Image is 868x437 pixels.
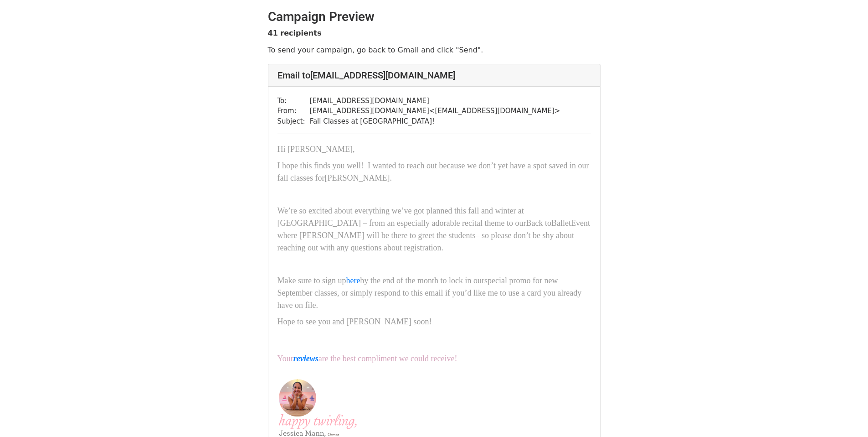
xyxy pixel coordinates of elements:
font: We’re so excited about everything we’ve got planned this fall and winter at [GEOGRAPHIC_DATA] – f... [277,206,590,252]
span: vent where [PERSON_NAME] will be there to greet the students [277,218,590,240]
td: Fall Classes at [GEOGRAPHIC_DATA]! [310,116,560,127]
span: [PERSON_NAME] [324,173,390,182]
span: Back to [526,218,551,228]
td: From: [277,106,310,116]
td: [EMAIL_ADDRESS][DOMAIN_NAME] [310,96,560,106]
td: Subject: [277,116,310,127]
h2: Campaign Preview [268,9,601,25]
font: I wanted to reach out because we don’t yet have a spot saved in our fall classes for [277,161,589,182]
td: To: [277,96,310,106]
font: I hope this finds you well! [277,161,368,170]
h4: Email to [EMAIL_ADDRESS][DOMAIN_NAME] [277,70,591,81]
a: here [346,276,360,285]
font: . [390,173,392,182]
font: Hope to see you and [PERSON_NAME] soon! [277,317,432,326]
font: Hi [PERSON_NAME], [277,145,355,154]
a: reviews [293,354,318,363]
td: [EMAIL_ADDRESS][DOMAIN_NAME] < [EMAIL_ADDRESS][DOMAIN_NAME] > [310,106,560,116]
strong: 41 recipients [268,29,322,37]
p: To send your campaign, go back to Gmail and click "Send". [268,45,601,55]
font: Your are the best compliment we could receive! [277,354,457,363]
font: Make sure to sign up by the end of the month to lock in our s , or simply respond to this email i... [277,276,582,310]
